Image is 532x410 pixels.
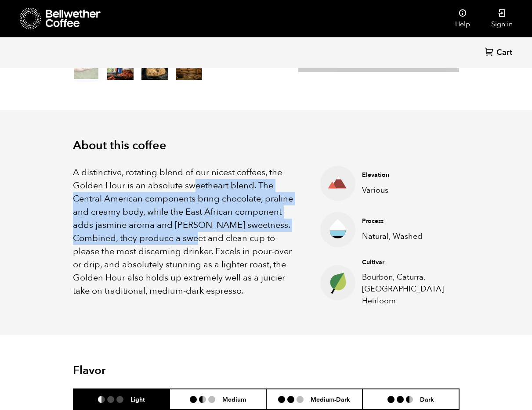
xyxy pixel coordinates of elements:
[485,47,514,59] a: Cart
[362,217,446,226] h4: Process
[362,171,446,180] h4: Elevation
[73,364,202,378] h2: Flavor
[73,139,460,153] h2: About this coffee
[362,184,446,196] p: Various
[311,396,350,403] h6: Medium-Dark
[362,258,446,267] h4: Cultivar
[362,230,446,242] p: Natural, Washed
[496,47,512,58] span: Cart
[362,271,446,307] p: Bourbon, Caturra, [GEOGRAPHIC_DATA] Heirloom
[130,396,145,403] h6: Light
[222,396,246,403] h6: Medium
[420,396,434,403] h6: Dark
[73,166,298,298] p: A distinctive, rotating blend of our nicest coffees, the Golden Hour is an absolute sweetheart bl...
